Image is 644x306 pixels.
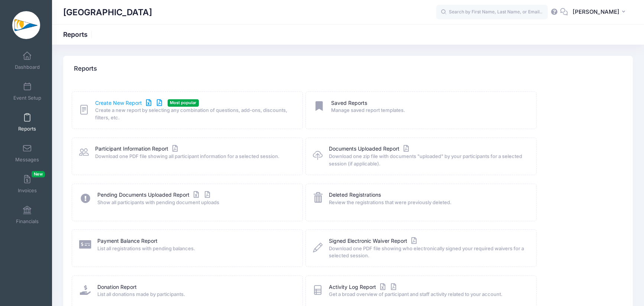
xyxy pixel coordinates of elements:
[16,218,39,225] span: Financials
[329,191,381,199] a: Deleted Registrations
[74,58,97,80] h4: Reports
[10,171,45,197] a: InvoicesNew
[95,107,293,121] span: Create a new report by selecting any combination of questions, add-ons, discounts, filters, etc.
[168,99,199,106] span: Most popular
[329,237,418,245] a: Signed Electronic Waiver Report
[63,30,94,38] h1: Reports
[97,245,293,252] span: List all registrations with pending balances.
[63,4,152,21] h1: [GEOGRAPHIC_DATA]
[18,126,36,132] span: Reports
[329,283,398,291] a: Activity Log Report
[329,199,527,206] span: Review the registrations that were previously deleted.
[97,291,293,298] span: List all donations made by participants.
[10,202,45,228] a: Financials
[95,145,179,153] a: Participant Information Report
[15,157,39,163] span: Messages
[331,99,367,107] a: Saved Reports
[331,107,527,114] span: Manage saved report templates.
[95,99,164,107] a: Create New Report
[18,187,37,194] span: Invoices
[12,11,40,39] img: Clearwater Community Sailing Center
[329,153,527,167] span: Download one zip file with documents "uploaded" by your participants for a selected session (if a...
[10,78,45,104] a: Event Setup
[13,95,41,101] span: Event Setup
[97,237,158,245] a: Payment Balance Report
[97,191,212,199] a: Pending Documents Uploaded Report
[436,5,548,20] input: Search by First Name, Last Name, or Email...
[10,48,45,74] a: Dashboard
[573,8,619,16] span: [PERSON_NAME]
[15,64,40,70] span: Dashboard
[97,283,137,291] a: Donation Report
[32,171,45,177] span: New
[329,245,527,260] span: Download one PDF file showing who electronically signed your required waivers for a selected sess...
[10,140,45,166] a: Messages
[10,109,45,135] a: Reports
[97,199,293,206] span: Show all participants with pending document uploads
[95,153,293,160] span: Download one PDF file showing all participant information for a selected session.
[329,291,527,298] span: Get a broad overview of participant and staff activity related to your account.
[329,145,411,153] a: Documents Uploaded Report
[568,4,633,21] button: [PERSON_NAME]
